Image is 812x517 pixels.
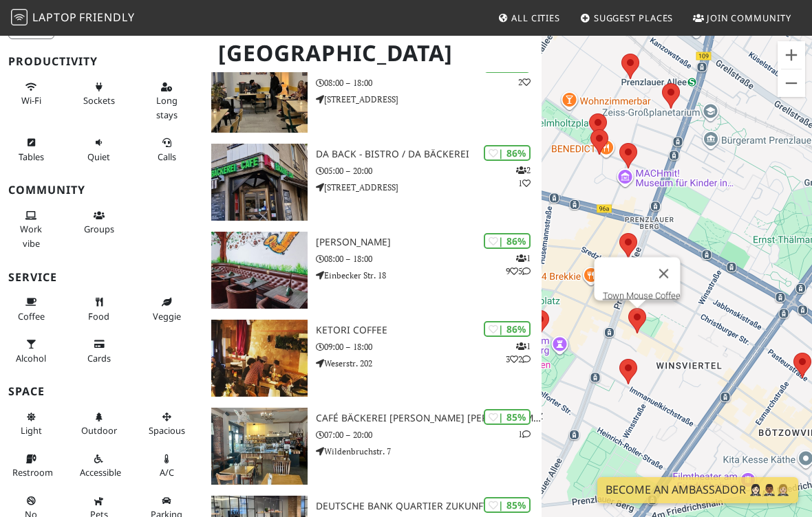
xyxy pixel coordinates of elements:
button: Alcohol [8,333,54,369]
button: Schließen [648,257,681,290]
div: | 86% [484,321,531,337]
h3: KETORI COFFEE [316,324,542,336]
button: Cards [76,333,122,369]
h3: Productivity [8,55,195,68]
a: All Cities [492,5,566,30]
span: Spacious [149,424,185,437]
h3: Space [8,385,195,398]
span: All Cities [511,12,560,24]
span: Quiet [87,151,110,163]
div: | 85% [484,409,531,425]
button: A/C [144,448,190,484]
span: Long stays [156,94,178,120]
button: Vergrößern [778,41,805,69]
h3: Service [8,271,195,284]
p: 05:00 – 20:00 [316,164,542,177]
button: Spacious [144,406,190,442]
p: 09:00 – 18:00 [316,340,542,353]
span: Coffee [18,310,45,322]
img: LaptopFriendly [11,9,28,25]
h3: [PERSON_NAME] [316,236,542,248]
h3: Deutsche Bank Quartier Zukunft [316,500,542,512]
button: Veggie [144,291,190,327]
a: Town Mouse Coffee [603,290,681,300]
p: 2 1 [516,164,531,190]
p: 07:00 – 20:00 [316,428,542,441]
span: Laptop [32,10,77,25]
button: Restroom [8,448,54,484]
img: Ormado Kaffeehaus [211,232,308,309]
p: [STREET_ADDRESS] [316,181,542,194]
span: Alcohol [16,352,46,364]
img: Da Back - Bistro / Da Bäckerei [211,144,308,221]
span: Air conditioned [160,466,174,478]
span: Join Community [707,12,791,24]
button: Tables [8,131,54,168]
button: Sockets [76,76,122,112]
img: KETORI COFFEE [211,320,308,397]
span: Friendly [79,10,134,25]
span: Power sockets [83,94,115,107]
button: Accessible [76,448,122,484]
button: Calls [144,131,190,168]
a: KETORI COFFEE | 86% 132 KETORI COFFEE 09:00 – 18:00 Weserstr. 202 [203,320,542,397]
span: Veggie [153,310,181,322]
span: Food [88,310,109,322]
button: Light [8,406,54,442]
span: People working [20,223,42,249]
p: Weserstr. 202 [316,357,542,370]
a: Da Back - Bistro / Da Bäckerei | 86% 21 Da Back - Bistro / Da Bäckerei 05:00 – 20:00 [STREET_ADDR... [203,144,542,221]
a: LaptopFriendly LaptopFriendly [11,6,135,30]
span: Restroom [12,466,53,478]
a: Suggest Places [575,5,679,30]
div: | 86% [484,145,531,161]
img: Café Bäckerei Mona Lisa [211,408,308,485]
a: NOTHAFT CAFE | 86% 2 NOTHAFT CAFE 08:00 – 18:00 [STREET_ADDRESS] [203,56,542,133]
span: Suggest Places [594,12,674,24]
a: Ormado Kaffeehaus | 86% 195 [PERSON_NAME] 08:00 – 18:00 Einbecker Str. 18 [203,232,542,309]
p: 1 [518,428,531,441]
button: Quiet [76,131,122,168]
button: Work vibe [8,204,54,254]
button: Verkleinern [778,69,805,97]
button: Groups [76,204,122,241]
a: Join Community [687,5,797,30]
h1: [GEOGRAPHIC_DATA] [207,34,539,72]
p: [STREET_ADDRESS] [316,93,542,106]
button: Coffee [8,291,54,327]
a: Café Bäckerei Mona Lisa | 85% 1 Café Bäckerei [PERSON_NAME] [PERSON_NAME] 07:00 – 20:00 Wildenbru... [203,408,542,485]
span: Group tables [84,223,114,235]
button: Wi-Fi [8,76,54,112]
div: | 86% [484,233,531,249]
button: Food [76,291,122,327]
span: Natural light [21,424,42,437]
h3: Café Bäckerei [PERSON_NAME] [PERSON_NAME] [316,412,542,424]
button: Long stays [144,76,190,126]
p: Einbecker Str. 18 [316,269,542,282]
span: Credit cards [87,352,111,364]
span: Outdoor area [81,424,117,437]
p: 1 9 5 [506,252,531,278]
span: Work-friendly tables [19,151,44,163]
div: | 85% [484,497,531,513]
img: NOTHAFT CAFE [211,56,308,133]
span: Stable Wi-Fi [21,94,41,107]
h3: Community [8,184,195,197]
p: Wildenbruchstr. 7 [316,445,542,458]
span: Video/audio calls [158,151,176,163]
p: 08:00 – 18:00 [316,252,542,265]
span: Accessible [80,466,121,478]
button: Outdoor [76,406,122,442]
h3: Da Back - Bistro / Da Bäckerei [316,148,542,160]
p: 1 3 2 [506,340,531,366]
